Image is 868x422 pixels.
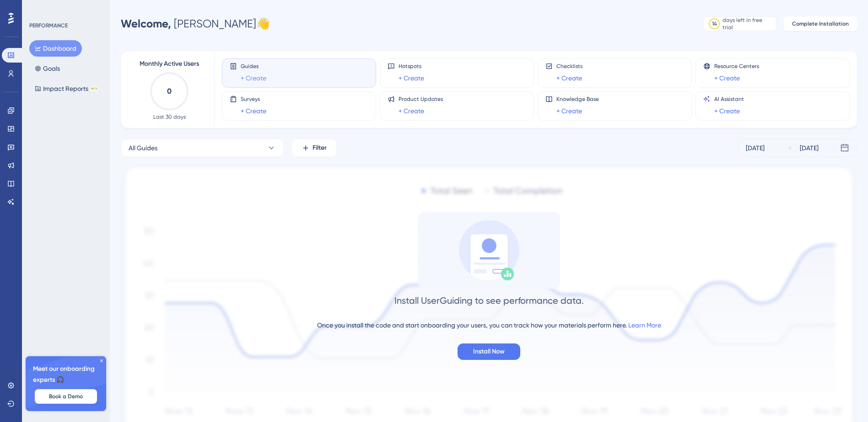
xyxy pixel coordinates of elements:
[746,142,765,153] div: [DATE]
[784,16,857,31] button: Complete Installation
[556,105,582,116] a: + Create
[792,20,849,27] span: Complete Installation
[458,343,520,360] button: Install Now
[90,86,98,91] div: BETA
[129,142,157,153] span: All Guides
[317,320,661,331] div: Once you install the code and start onboarding your users, you can track how your materials perfo...
[241,105,266,116] a: + Create
[29,80,104,97] button: Impact ReportsBETA
[313,142,327,153] span: Filter
[33,364,99,385] span: Meet our onboarding experts 🎧
[121,16,270,31] div: [PERSON_NAME] 👋
[556,63,582,70] span: Checklists
[800,142,819,153] div: [DATE]
[241,95,266,103] span: Surveys
[167,87,172,95] text: 0
[399,73,424,84] a: + Create
[35,389,97,404] button: Book a Demo
[153,113,186,121] span: Last 30 days
[121,139,284,157] button: All Guides
[241,63,266,70] span: Guides
[241,73,266,84] a: + Create
[49,393,83,400] span: Book a Demo
[714,95,744,103] span: AI Assistant
[29,60,65,77] button: Goals
[556,73,582,84] a: + Create
[140,58,199,69] span: Monthly Active Users
[399,105,424,116] a: + Create
[473,346,505,357] span: Install Now
[291,139,337,157] button: Filter
[714,73,740,84] a: + Create
[29,22,68,29] div: PERFORMANCE
[399,63,424,70] span: Hotspots
[556,95,599,103] span: Knowledge Base
[29,40,82,57] button: Dashboard
[121,17,171,30] span: Welcome,
[714,63,759,70] span: Resource Centers
[394,294,584,307] div: Install UserGuiding to see performance data.
[399,95,443,103] span: Product Updates
[714,105,740,116] a: + Create
[722,16,773,31] div: days left in free trial
[628,322,661,329] a: Learn More
[712,20,717,27] div: 14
